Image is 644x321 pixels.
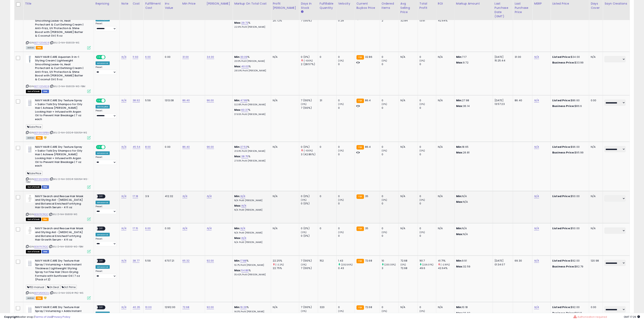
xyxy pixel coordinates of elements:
div: Inv. value [165,2,179,10]
p: 26.81 [456,151,490,154]
div: N/A [273,145,296,149]
a: B0FM5K9CDL [34,291,49,295]
strong: Min: [456,226,462,230]
a: N/A [534,226,539,230]
a: Privacy Policy [52,315,70,319]
div: ASIN: [26,99,91,139]
a: 72.68 [182,305,189,309]
a: 40.03 [241,64,249,69]
strong: Min: [456,194,462,198]
span: | SKU: D-NH-556161-WS [49,213,78,216]
div: 0 [338,55,355,59]
b: Listed Price: [552,226,571,230]
div: [DATE] 13:57:23 [495,99,510,106]
div: 0 [419,99,436,102]
p: 27.93% Profit [PERSON_NAME] [234,159,268,162]
div: 0 [382,194,399,198]
p: 37.65% Profit [PERSON_NAME] [234,113,268,116]
div: Amazon AI [96,151,110,155]
div: N/A [438,55,451,59]
div: 31 [320,99,333,102]
span: 32.86 [365,55,372,59]
div: 0.00 [165,145,178,149]
div: [DATE] 15:25:44 [495,55,510,62]
div: Preset: [96,22,117,31]
div: Min Price [182,2,203,6]
strong: Max: [456,200,463,204]
a: 29.72 [241,21,248,25]
div: 2 [382,19,399,22]
small: (0%) [382,102,387,106]
div: Last Purchase Price [515,2,531,14]
div: 0 [338,62,355,66]
small: (0%) [382,149,387,152]
strong: Min: [456,145,462,149]
div: Fulfillable Quantity [320,2,335,10]
span: All listings currently available for purchase on Amazon [26,136,35,140]
p: 36.14 [456,104,490,108]
div: 3.9 [145,194,160,198]
a: N/A [121,259,126,263]
a: 17.15 [133,226,138,230]
div: 0 [419,62,436,66]
a: N/A [121,98,126,102]
div: 20.72% [273,19,299,22]
small: FBA [357,55,364,60]
span: FBM [42,185,49,189]
div: 0 [419,202,436,205]
div: N/A [591,194,600,198]
a: N/A [182,194,187,198]
a: N/A [207,226,212,230]
span: OFF [105,55,111,59]
small: (0%) [338,198,344,202]
a: 17.18 [133,194,138,198]
i: hazardous material [43,136,47,139]
div: Preset: [96,205,117,214]
a: B0F6NY8PBN [34,177,49,181]
div: Ordered Items [382,2,397,10]
a: 34.00 [207,55,214,59]
div: 0 [338,153,355,156]
div: 0 [320,227,333,230]
a: N/A [534,145,539,149]
a: 17.88 [240,259,247,263]
a: 54.86 [241,268,249,272]
p: 27.98 [456,99,490,102]
div: N/A [438,194,451,198]
div: ASIN: [26,194,91,221]
div: N/A [400,194,415,198]
a: 31.00 [182,55,189,59]
p: 9.72 [456,61,490,64]
p: 18.65 [456,145,490,149]
div: Amazon AI [96,61,110,65]
div: Sayn Creations [605,2,628,6]
strong: Min: [456,55,462,59]
div: 0 (0%) [301,55,318,59]
a: N/A [241,236,246,240]
a: N/A [121,55,126,59]
div: 0 [419,145,436,149]
a: 86.40 [182,98,190,102]
div: N/A [438,99,451,102]
img: 41XNf3SDlXL._SL40_.jpg [26,259,34,267]
b: Min: [234,226,240,230]
small: (0%) [419,149,425,152]
div: N/A [400,145,415,149]
small: (0%) [301,102,307,106]
a: 92.00 [207,259,214,263]
a: 65.32 [182,259,190,263]
b: Listed Price: [552,145,571,149]
div: ASIN: [26,145,91,188]
p: N/A [456,200,490,204]
strong: Max: [456,61,463,64]
div: 0 [419,194,436,198]
div: 0 (0%) [301,145,318,149]
a: 27.53 [240,145,247,149]
small: Days In Stock. [301,10,303,14]
div: Fulfillment Cost [145,2,161,10]
a: N/A [534,259,539,263]
div: ASIN: [26,227,91,253]
a: N/A [534,194,539,198]
div: Markup Amount [456,2,491,6]
b: Max: [234,154,241,158]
